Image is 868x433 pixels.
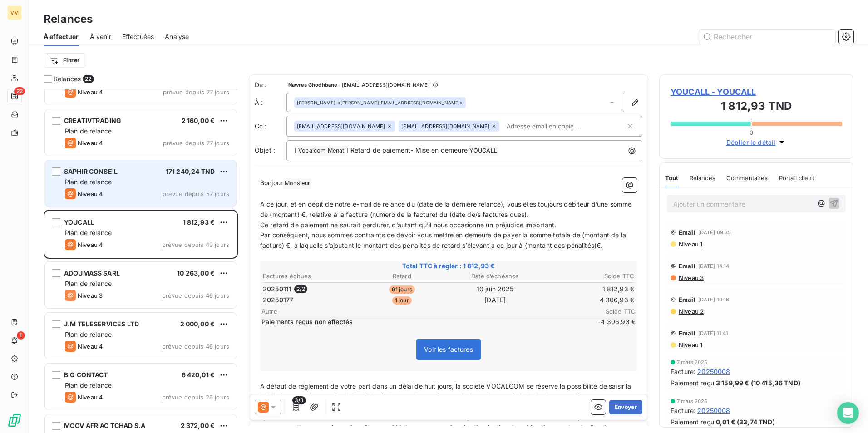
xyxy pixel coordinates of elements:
[78,292,103,299] span: Niveau 3
[288,82,337,88] span: Nawres Ghodhbane
[65,178,112,186] span: Plan de relance
[65,127,112,135] span: Plan de relance
[677,359,708,365] span: 7 mars 2025
[724,137,789,148] button: Déplier le détail
[779,174,814,182] span: Portail client
[255,122,286,131] label: Cc :
[297,123,385,129] span: [EMAIL_ADDRESS][DOMAIN_NAME]
[449,284,542,294] td: 10 juin 2025
[449,271,542,281] th: Date d’échéance
[44,11,93,27] h3: Relances
[78,394,103,401] span: Niveau 4
[163,190,229,197] span: prévue depuis 57 jours
[671,406,695,415] span: Facture :
[90,32,111,41] span: À venir
[181,422,215,429] span: 2 372,00 €
[726,138,776,147] span: Déplier le détail
[542,295,635,305] td: 4 306,93 €
[78,190,103,197] span: Niveau 4
[346,146,468,154] span: ] Retard de paiement- Mise en demeure
[297,99,335,106] span: [PERSON_NAME]
[64,167,118,175] span: SAPHIR CONSEIL
[392,296,412,305] span: 1 jour
[679,296,695,303] span: Email
[837,402,859,424] div: Open Intercom Messenger
[294,146,296,154] span: [
[679,330,695,337] span: Email
[698,330,729,336] span: [DATE] 11:41
[78,241,103,248] span: Niveau 4
[697,367,730,376] span: 20250008
[64,117,121,124] span: CREATIVTRADING
[64,269,120,277] span: ADOUMASS SARL
[78,343,103,350] span: Niveau 4
[581,317,636,326] span: -4 306,93 €
[260,231,628,249] span: Par conséquent, nous sommes contraints de devoir vous mettre en demeure de payer la somme totale ...
[64,371,108,379] span: BIG CONTACT
[83,75,94,83] span: 22
[14,87,25,95] span: 22
[54,74,81,84] span: Relances
[679,229,695,236] span: Email
[7,5,22,20] div: VM
[163,89,229,96] span: prévue depuis 77 jours
[698,230,731,235] span: [DATE] 09:35
[671,367,695,376] span: Facture :
[177,269,215,277] span: 10 263,00 €
[65,330,112,338] span: Plan de relance
[716,378,800,388] span: 3 159,99 € (10 415,36 TND)
[162,394,229,401] span: prévue depuis 26 jours
[260,179,283,187] span: Bonjour
[671,417,714,427] span: Paiement reçu
[609,400,642,414] button: Envoyer
[263,285,291,294] span: 20250111
[698,263,730,269] span: [DATE] 14:14
[449,295,542,305] td: [DATE]
[678,341,702,349] span: Niveau 1
[65,229,112,236] span: Plan de relance
[468,146,498,156] span: YOUCALL
[163,139,229,147] span: prévue depuis 77 jours
[162,343,229,350] span: prévue depuis 46 jours
[64,320,139,328] span: J.M TELESERVICES LTD
[165,32,189,41] span: Analyse
[263,295,293,305] span: 20250177
[542,271,635,281] th: Solde TTC
[44,53,85,68] button: Filtrer
[716,417,775,427] span: 0,01 € (33,74 TND)
[65,280,112,287] span: Plan de relance
[698,297,730,302] span: [DATE] 10:16
[64,422,145,429] span: MOOV AFRIAC TCHAD S.A
[261,308,581,315] span: Autre
[292,396,306,404] span: 3/3
[665,174,679,182] span: Tout
[677,399,708,404] span: 7 mars 2025
[678,274,704,281] span: Niveau 3
[424,345,473,353] span: Voir les factures
[542,284,635,294] td: 1 812,93 €
[389,285,415,294] span: 91 jours
[679,262,695,270] span: Email
[283,178,311,189] span: Monsieur
[671,378,714,388] span: Paiement reçu
[78,89,103,96] span: Niveau 4
[401,123,489,129] span: [EMAIL_ADDRESS][DOMAIN_NAME]
[581,308,636,315] span: Solde TTC
[262,271,355,281] th: Factures échues
[183,218,215,226] span: 1 812,93 €
[356,271,449,281] th: Retard
[255,98,286,107] label: À :
[261,317,579,326] span: Paiements reçus non affectés
[294,285,307,293] span: 2 / 2
[17,331,25,340] span: 1
[162,292,229,299] span: prévue depuis 46 jours
[750,129,753,136] span: 0
[339,82,429,88] span: - [EMAIL_ADDRESS][DOMAIN_NAME]
[678,241,702,248] span: Niveau 1
[726,174,768,182] span: Commentaires
[255,80,286,89] span: De :
[182,117,215,124] span: 2 160,00 €
[503,119,608,133] input: Adresse email en copie ...
[255,146,275,154] span: Objet :
[678,308,704,315] span: Niveau 2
